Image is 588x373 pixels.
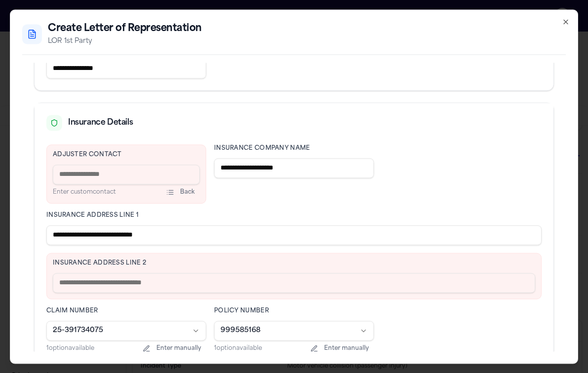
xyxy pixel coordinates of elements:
div: Insurance Details [68,117,542,129]
label: Insurance Address Line 1 [46,211,542,219]
label: Claim Number [46,307,206,315]
h2: Create Letter of Representation [48,22,202,35]
label: Insurance Address Line 2 [53,259,535,267]
label: Adjuster Contact [53,151,200,159]
span: 1 option available [46,345,94,351]
button: Enter manually [305,343,374,353]
button: Enter manually [138,343,206,353]
p: LOR 1st Party [48,36,202,46]
span: Enter custom contact [53,189,116,195]
label: Policy Number [214,307,374,315]
span: 1 option available [214,345,262,351]
button: Back [161,187,200,197]
label: Insurance Company Name [214,144,374,152]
